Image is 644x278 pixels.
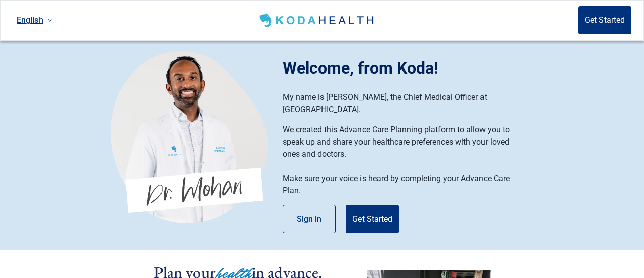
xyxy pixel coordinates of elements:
[578,6,631,34] button: Get Started
[13,12,56,28] a: Current language: English
[283,91,523,116] p: My name is [PERSON_NAME], the Chief Medical Officer at [GEOGRAPHIC_DATA].
[47,18,52,23] span: down
[257,12,377,28] img: Koda Health
[283,205,336,233] button: Sign in
[283,124,523,160] p: We created this Advance Care Planning platform to allow you to speak up and share your healthcare...
[283,172,523,197] p: Make sure your voice is heard by completing your Advance Care Plan.
[111,51,268,223] img: Koda Health
[283,56,533,80] h1: Welcome, from Koda!
[346,205,399,233] button: Get Started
